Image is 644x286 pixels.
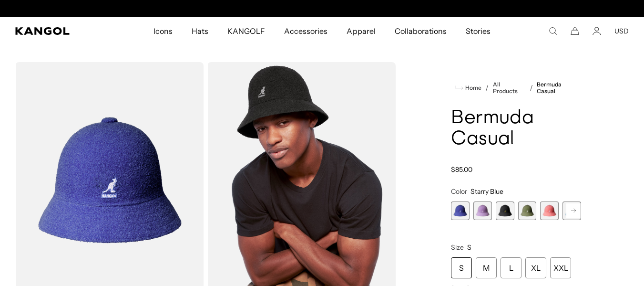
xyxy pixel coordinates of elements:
div: L [501,257,521,278]
div: 4 of 12 [518,201,537,220]
div: M [476,257,497,278]
span: KANGOLF [227,17,265,45]
div: 1 of 2 [224,5,420,12]
span: Collaborations [395,17,447,45]
span: Home [463,85,481,91]
label: Oil Green [518,201,537,220]
span: Hats [192,17,208,45]
a: Home [455,84,481,92]
span: Color [451,187,467,196]
label: Pepto [540,201,559,220]
a: Accessories [275,17,337,45]
span: $85.00 [451,165,472,174]
label: Black/Gold [496,201,514,220]
div: 5 of 12 [540,201,559,220]
div: 2 of 12 [473,201,492,220]
label: Starry Blue [451,201,470,220]
div: S [451,257,472,278]
span: Icons [153,17,173,45]
a: Collaborations [385,17,456,45]
button: USD [614,27,629,35]
span: Starry Blue [470,187,503,196]
div: 3 of 12 [496,201,514,220]
span: S [467,243,471,252]
label: Glacier [562,201,581,220]
div: Announcement [224,5,420,12]
summary: Search here [549,27,557,35]
div: 6 of 12 [562,201,581,220]
span: Accessories [284,17,327,45]
h1: Bermuda Casual [451,108,581,150]
a: KANGOLF [218,17,275,45]
div: XL [525,257,546,278]
a: Bermuda Casual [537,81,581,95]
div: 1 of 12 [451,201,470,220]
label: Digital Lavender [473,201,492,220]
button: Cart [571,27,579,35]
a: Stories [456,17,500,45]
li: / [481,82,489,94]
span: Size [451,243,464,252]
span: Apparel [347,17,375,45]
slideshow-component: Announcement bar [224,5,420,12]
a: Icons [144,17,182,45]
span: Stories [466,17,491,45]
a: Kangol [15,27,101,35]
a: Account [593,27,601,35]
a: Hats [182,17,218,45]
li: / [526,82,533,94]
nav: breadcrumbs [451,81,581,95]
a: All Products [493,81,526,95]
a: Apparel [337,17,385,45]
div: XXL [550,257,571,278]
